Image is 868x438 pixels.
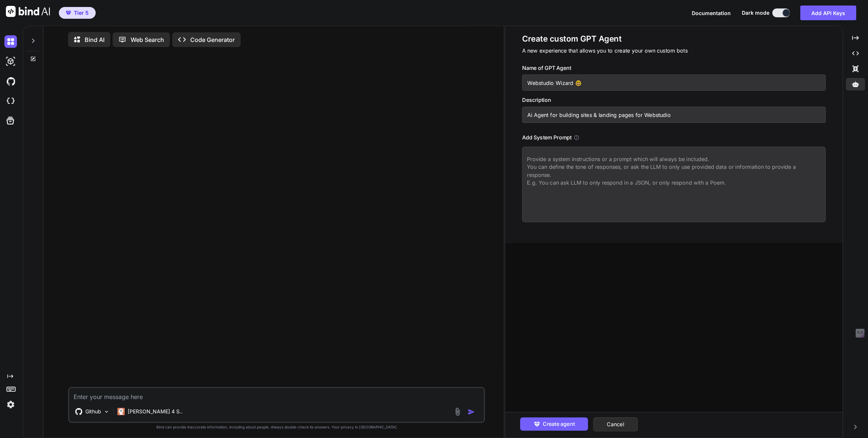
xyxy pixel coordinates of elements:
[543,420,575,428] span: Create agent
[4,398,17,411] img: settings
[190,35,235,44] p: Code Generator
[117,408,125,415] img: Claude 4 Sonnet
[103,409,110,415] img: Pick Models
[453,407,462,416] img: attachment
[128,408,183,415] p: [PERSON_NAME] 4 S..
[800,6,856,20] button: Add API Keys
[468,408,475,416] img: icon
[522,75,826,91] input: Name
[692,9,731,17] button: Documentation
[66,11,71,15] img: premium
[522,133,572,142] h3: Add System Prompt
[692,10,731,16] span: Documentation
[522,96,826,104] h3: Description
[59,7,96,19] button: premiumTier 5
[522,33,826,44] h1: Create custom GPT Agent
[4,95,17,107] img: cloudideIcon
[4,75,17,88] img: githubDark
[85,408,101,415] p: Github
[522,107,826,123] input: GPT which writes a blog post
[74,9,89,17] span: Tier 5
[520,417,588,431] button: Create agent
[4,55,17,68] img: darkAi-studio
[522,64,826,72] h3: Name of GPT Agent
[85,35,104,44] p: Bind AI
[742,9,769,17] span: Dark mode
[4,35,17,48] img: darkChat
[593,417,638,431] button: Cancel
[131,35,164,44] p: Web Search
[68,424,485,430] p: Bind can provide inaccurate information, including about people. Always double-check its answers....
[6,6,50,17] img: Bind AI
[522,47,826,55] p: A new experience that allows you to create your own custom bots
